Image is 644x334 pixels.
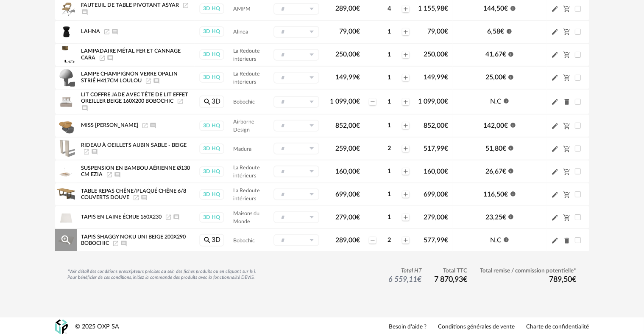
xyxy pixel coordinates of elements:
[505,191,508,198] span: €
[120,241,127,246] span: Ajouter un commentaire
[377,191,401,198] div: 1
[165,214,172,219] a: Launch icon
[551,191,559,199] span: Pencil icon
[335,5,360,12] span: 289,00
[199,121,225,131] a: 3D HQ
[81,215,162,220] span: Tapis en laine écrue 160x230
[335,74,360,81] span: 149,99
[273,49,319,61] div: Sélectionner un groupe
[199,189,224,200] div: 3D HQ
[377,145,401,152] div: 2
[445,98,449,105] span: €
[199,95,224,108] a: Magnify icon3D
[203,98,212,105] span: Magnify icon
[81,234,186,246] span: Tapis shaggy NOKU uni beige 200x290 BOBOCHIC
[199,3,224,14] div: 3D HQ
[572,276,577,283] span: €
[57,117,75,135] img: Product pack shot
[551,213,559,222] span: Pencil icon
[199,49,225,60] a: 3D HQ
[488,28,505,35] span: 6,58
[112,241,119,246] a: Launch icon
[356,28,360,35] span: €
[445,5,449,12] span: €
[114,172,121,177] span: Ajouter un commentaire
[438,323,515,331] a: Conditions générales de vente
[233,48,260,62] span: La Redoute intérieurs
[445,145,449,152] span: €
[153,78,160,83] span: Ajouter un commentaire
[402,122,409,129] span: Plus icon
[199,26,225,37] a: 3D HQ
[505,122,508,129] span: €
[103,29,110,34] span: Launch icon
[551,51,559,59] span: Pencil icon
[112,29,118,34] span: Ajouter un commentaire
[510,190,516,197] span: Information icon
[81,166,190,177] span: Suspension En Bambou Aérienne Ø130 Cm Ezia
[273,26,319,38] div: Sélectionner un groupe
[273,188,319,200] div: Sélectionner un groupe
[335,51,360,58] span: 250,00
[141,195,148,200] span: Ajouter un commentaire
[199,72,224,83] div: 3D HQ
[418,98,449,105] span: 1 099,00
[57,46,75,64] img: Product pack shot
[563,51,571,58] span: Cart Minus icon
[563,122,571,129] span: Cart Minus icon
[484,191,508,198] span: 116,50
[369,237,376,244] span: Minus icon
[81,188,187,200] span: Table Repas Chêne/plaqué Chêne 6/8 Couverts Douve
[551,5,559,13] span: Pencil icon
[377,168,401,175] div: 1
[551,122,559,130] span: Pencil icon
[106,172,113,177] a: Launch icon
[233,71,260,84] span: La Redoute intérieurs
[335,145,360,152] span: 259,00
[506,27,512,34] span: Information icon
[563,214,571,221] span: Cart Minus icon
[485,51,506,58] span: 41,67
[502,74,506,81] span: €
[563,191,571,198] span: Cart Minus icon
[182,3,189,8] span: Launch icon
[199,166,225,177] a: 3D HQ
[435,276,468,283] span: 7 870,93
[402,168,409,175] span: Plus icon
[199,72,225,83] a: 3D HQ
[273,3,319,15] div: Sélectionner un groupe
[551,236,559,244] span: Pencil icon
[356,191,360,198] span: €
[199,26,224,37] div: 3D HQ
[356,5,360,12] span: €
[339,28,360,35] span: 79,00
[485,145,506,152] span: 51,80
[445,191,449,198] span: €
[356,145,360,152] span: €
[356,74,360,81] span: €
[502,145,506,152] span: €
[563,145,571,152] span: Cart Minus icon
[335,168,360,175] span: 160,00
[81,29,100,34] span: LAHNA
[501,28,505,35] span: €
[81,71,178,83] span: Lampe Champignon Verre Opalin Strié H417cm Loulou
[424,51,449,58] span: 250,00
[199,143,225,154] a: 3D HQ
[83,149,90,154] a: Launch icon
[233,238,255,243] span: Bobochic
[527,323,589,331] a: Charte de confidentialité
[377,213,401,221] div: 1
[356,237,360,244] span: €
[480,267,577,275] span: Total remise / commission potentielle*
[424,74,449,81] span: 149,99
[377,98,401,106] div: 1
[490,98,502,105] span: N.C
[356,122,360,129] span: €
[356,98,360,105] span: €
[145,78,152,83] span: Launch icon
[424,122,449,129] span: 852,00
[402,98,409,105] span: Plus icon
[177,98,184,104] a: Launch icon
